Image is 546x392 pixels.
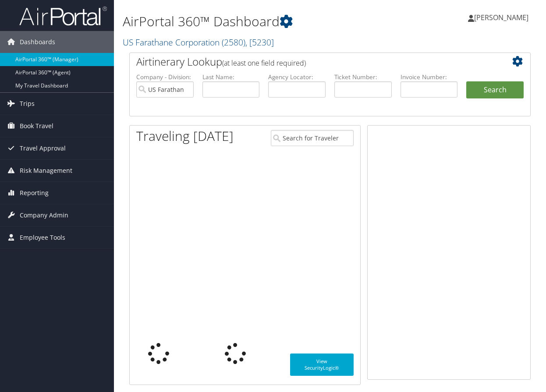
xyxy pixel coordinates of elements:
[123,36,274,48] a: US Farathane Corporation
[245,36,274,48] span: , [ 5230 ]
[136,127,234,145] h1: Traveling [DATE]
[20,137,66,159] span: Travel Approval
[136,73,194,81] label: Company - Division:
[271,130,354,146] input: Search for Traveler
[20,31,55,53] span: Dashboards
[334,73,392,81] label: Ticket Number:
[20,182,49,204] span: Reporting
[19,6,107,26] img: airportal-logo.png
[123,12,399,31] h1: AirPortal 360™ Dashboard
[20,227,65,248] span: Employee Tools
[20,160,72,182] span: Risk Management
[468,4,537,31] a: [PERSON_NAME]
[268,73,326,81] label: Agency Locator:
[202,73,260,81] label: Last Name:
[222,58,306,68] span: (at least one field required)
[222,36,245,48] span: ( 2580 )
[401,73,458,81] label: Invoice Number:
[20,93,35,115] span: Trips
[136,54,490,69] h2: Airtinerary Lookup
[20,204,68,226] span: Company Admin
[474,13,528,22] span: [PERSON_NAME]
[290,353,354,376] a: View SecurityLogic®
[466,81,524,99] button: Search
[20,115,53,137] span: Book Travel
